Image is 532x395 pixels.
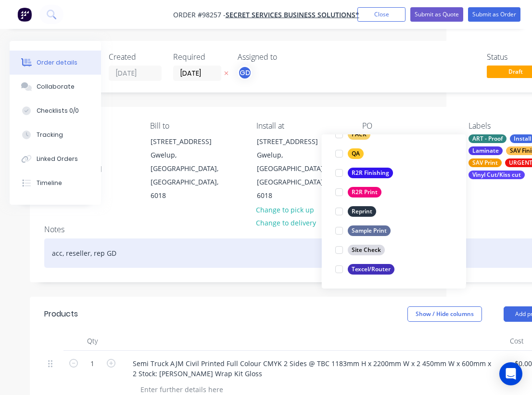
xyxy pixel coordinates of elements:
[256,121,347,131] div: Install at
[331,185,385,199] button: R2R Print
[10,75,101,99] button: Collaborate
[10,171,101,195] button: Timeline
[37,106,79,115] div: Checklists 0/0
[506,331,528,351] div: Cost
[173,53,226,62] div: Required
[348,225,391,236] div: Sample Print
[357,7,405,22] button: Close
[348,264,394,275] div: Texcel/Router
[468,7,520,22] button: Submit as Order
[469,146,503,155] div: Laminate
[151,135,230,148] div: [STREET_ADDRESS]
[251,216,321,229] button: Change to delivery
[10,147,101,171] button: Linked Orders
[37,179,62,187] div: Timeline
[151,148,230,202] div: Gwelup, [GEOGRAPHIC_DATA], [GEOGRAPHIC_DATA], 6018
[63,331,121,351] div: Qty
[10,51,101,75] button: Order details
[348,187,381,197] div: R2R Print
[331,243,389,257] button: Site Check
[17,7,32,22] img: Factory
[109,53,162,62] div: Created
[331,147,367,160] button: QA
[331,263,398,276] button: Texcel/Router
[10,99,101,123] button: Checklists 0/0
[150,121,241,131] div: Bill to
[469,171,525,179] div: Vinyl Cut/Kiss cut
[331,224,394,237] button: Sample Print
[37,131,63,139] div: Tracking
[362,121,453,131] div: PO
[173,10,226,19] span: Order #98257 -
[331,166,397,180] button: R2R Finishing
[499,362,522,385] div: Open Intercom Messenger
[37,82,75,91] div: Collaborate
[331,128,374,141] button: PACK
[10,123,101,147] button: Tracking
[125,356,502,381] div: Semi Truck AJM Civil Printed Full Colour CMYK 2 Sides @ TBC 1183mm H x 2200mm W x 2 450mm W x 600...
[348,206,376,217] div: Reprint
[348,129,370,140] div: PACK
[469,158,502,167] div: SAV Print
[469,134,507,143] div: ART - Proof
[407,306,482,322] button: Show / Hide columns
[142,134,239,203] div: [STREET_ADDRESS]Gwelup, [GEOGRAPHIC_DATA], [GEOGRAPHIC_DATA], 6018
[331,205,380,218] button: Reprint
[238,53,334,62] div: Assigned to
[410,7,463,22] button: Submit as Quote
[257,148,337,202] div: Gwelup, [GEOGRAPHIC_DATA], [GEOGRAPHIC_DATA], 6018
[37,58,77,67] div: Order details
[249,134,345,203] div: [STREET_ADDRESS]Gwelup, [GEOGRAPHIC_DATA], [GEOGRAPHIC_DATA], 6018
[348,245,385,255] div: Site Check
[238,66,252,80] button: GD
[226,10,359,19] a: Secret Services Business Solutions*
[44,308,78,320] div: Products
[257,135,337,148] div: [STREET_ADDRESS]
[348,148,364,159] div: QA
[37,155,78,163] div: Linked Orders
[251,203,319,216] button: Change to pick up
[348,168,393,178] div: R2R Finishing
